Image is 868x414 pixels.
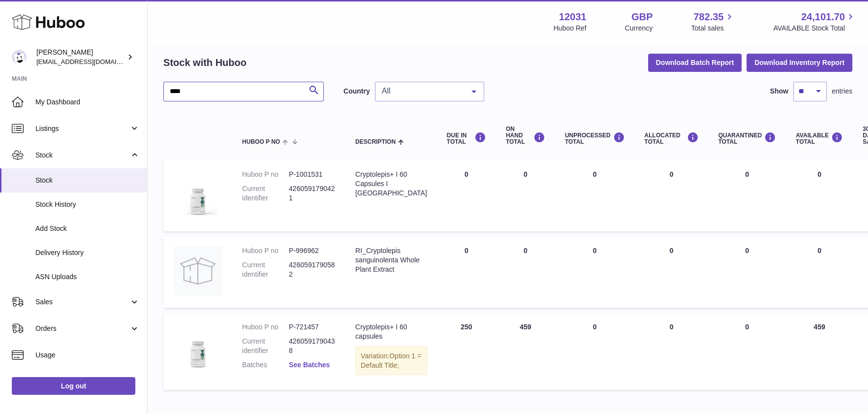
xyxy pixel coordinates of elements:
[35,151,129,160] span: Stock
[746,54,852,71] button: Download Inventory Report
[634,160,708,231] td: 0
[289,337,336,355] dd: 4260591790438
[36,58,145,65] span: [EMAIL_ADDRESS][DOMAIN_NAME]
[644,132,698,145] div: ALLOCATED Total
[242,360,289,370] dt: Batches
[12,50,27,64] img: admin@makewellforyou.com
[163,56,247,69] h2: Stock with Huboo
[35,224,140,233] span: Add Stock
[361,352,421,369] span: Option 1 = Default Title;
[35,200,140,209] span: Stock History
[355,346,427,376] div: Variation:
[506,126,545,146] div: ON HAND Total
[35,97,140,107] span: My Dashboard
[35,350,140,360] span: Usage
[796,132,843,145] div: AVAILABLE Total
[379,86,464,96] span: All
[36,48,125,66] div: [PERSON_NAME]
[289,260,336,279] dd: 4260591790582
[555,160,635,231] td: 0
[355,139,396,145] span: Description
[693,10,723,24] span: 782.35
[691,10,735,33] a: 782.35 Total sales
[745,170,749,178] span: 0
[242,322,289,332] dt: Huboo P no
[35,124,129,133] span: Listings
[496,236,555,308] td: 0
[35,176,140,185] span: Stock
[718,132,776,145] div: QUARANTINED Total
[554,24,587,33] div: Huboo Ref
[242,170,289,179] dt: Huboo P no
[832,87,852,96] span: entries
[631,10,652,24] strong: GBP
[355,246,427,274] div: RI_Cryptolepis sanguinolenta Whole Plant Extract
[289,184,336,203] dd: 4260591790421
[12,377,135,395] a: Log out
[786,313,853,390] td: 459
[289,361,330,369] a: See Batches
[745,323,749,331] span: 0
[437,313,496,390] td: 250
[786,160,853,231] td: 0
[289,246,336,255] dd: P-996962
[565,132,625,145] div: UNPROCESSED Total
[242,139,280,145] span: Huboo P no
[242,246,289,255] dt: Huboo P no
[773,24,856,33] span: AVAILABLE Stock Total
[634,236,708,308] td: 0
[447,132,486,145] div: DUE IN TOTAL
[648,54,742,71] button: Download Batch Report
[496,160,555,231] td: 0
[786,236,853,308] td: 0
[691,24,735,33] span: Total sales
[242,184,289,203] dt: Current identifier
[625,24,653,33] div: Currency
[289,170,336,179] dd: P-1001531
[496,313,555,390] td: 459
[173,246,222,295] img: product image
[242,260,289,279] dt: Current identifier
[555,236,635,308] td: 0
[355,170,427,198] div: Cryptolepis+ I 60 Capsules I [GEOGRAPHIC_DATA]
[343,87,370,96] label: Country
[437,236,496,308] td: 0
[35,272,140,282] span: ASN Uploads
[770,87,788,96] label: Show
[801,10,845,24] span: 24,101.70
[773,10,856,33] a: 24,101.70 AVAILABLE Stock Total
[634,313,708,390] td: 0
[437,160,496,231] td: 0
[35,297,129,307] span: Sales
[289,322,336,332] dd: P-721457
[173,170,222,219] img: product image
[242,337,289,355] dt: Current identifier
[745,247,749,255] span: 0
[355,322,427,341] div: Cryptolepis+ I 60 capsules
[173,322,222,372] img: product image
[559,10,587,24] strong: 12031
[35,324,129,333] span: Orders
[555,313,635,390] td: 0
[35,248,140,257] span: Delivery History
